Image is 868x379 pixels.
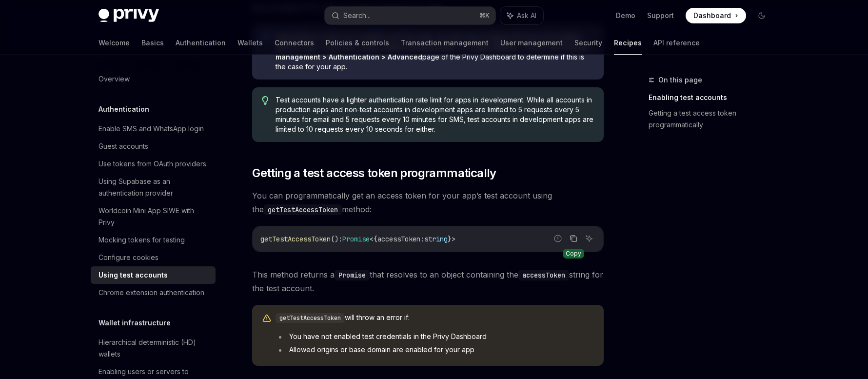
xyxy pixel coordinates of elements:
[99,252,158,263] div: Configure cookies
[91,284,216,301] a: Chrome extension authentication
[91,120,216,138] a: Enable SMS and WhatsApp login
[99,123,204,135] div: Enable SMS and WhatsApp login
[420,235,424,243] span: :
[276,313,345,323] code: getTestAccessToken
[99,31,130,55] a: Welcome
[754,8,769,23] button: Toggle dark mode
[99,287,204,299] div: Chrome extension authentication
[91,202,216,231] a: Worldcoin Mini App SIWE with Privy
[252,268,604,295] span: This method returns a that resolves to an object containing the string for the test account.
[252,165,496,181] span: Getting a test access token programmatically
[91,138,216,155] a: Guest accounts
[370,235,374,243] span: <
[99,269,168,281] div: Using test accounts
[649,105,777,133] a: Getting a test access token programmatically
[99,205,210,228] div: Worldcoin Mini App SIWE with Privy
[567,232,580,245] button: Copy the contents from the code block
[563,249,584,259] div: Copy
[262,96,269,105] svg: Tip
[99,158,206,170] div: Use tokens from OAuth providers
[377,235,420,243] span: accessToken
[616,11,635,20] a: Demo
[374,235,377,243] span: {
[260,235,331,243] span: getTestAccessToken
[99,317,171,329] h5: Wallet infrastructure
[335,270,370,280] code: Promise
[614,31,642,55] a: Recipes
[264,204,342,215] code: getTestAccessToken
[647,11,674,20] a: Support
[518,270,569,280] code: accessToken
[91,231,216,249] a: Mocking tokens for testing
[424,235,448,243] span: string
[275,31,314,55] a: Connectors
[401,31,489,55] a: Transaction management
[276,345,594,355] li: Allowed origins or base domain are enabled for your app
[91,249,216,266] a: Configure cookies
[91,155,216,173] a: Use tokens from OAuth providers
[252,189,604,216] span: You can programmatically get an access token for your app’s test account using the method:
[99,140,148,152] div: Guest accounts
[342,235,370,243] span: Promise
[583,232,595,245] button: Ask AI
[99,234,185,246] div: Mocking tokens for testing
[326,31,389,55] a: Policies & controls
[176,31,226,55] a: Authentication
[99,73,130,85] div: Overview
[91,334,216,363] a: Hierarchical deterministic (HD) wallets
[331,235,342,243] span: ():
[500,7,543,24] button: Ask AI
[343,10,371,21] div: Search...
[99,176,210,199] div: Using Supabase as an authentication provider
[91,70,216,88] a: Overview
[649,90,777,105] a: Enabling test accounts
[658,74,702,86] span: On this page
[99,103,149,115] h5: Authentication
[91,173,216,202] a: Using Supabase as an authentication provider
[99,337,210,360] div: Hierarchical deterministic (HD) wallets
[452,235,455,243] span: >
[141,31,164,55] a: Basics
[653,31,700,55] a: API reference
[552,232,564,245] button: Report incorrect code
[276,332,594,341] li: You have not enabled test credentials in the Privy Dashboard
[237,31,263,55] a: Wallets
[262,314,272,323] svg: Warning
[693,11,731,20] span: Dashboard
[325,7,495,24] button: Search...⌘K
[276,95,594,134] span: Test accounts have a lighter authentication rate limit for apps in development. While all account...
[686,8,746,23] a: Dashboard
[500,31,563,55] a: User management
[99,9,159,22] img: dark logo
[91,266,216,284] a: Using test accounts
[574,31,602,55] a: Security
[479,12,490,20] span: ⌘ K
[448,235,452,243] span: }
[276,313,594,323] span: will throw an error if:
[517,11,536,20] span: Ask AI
